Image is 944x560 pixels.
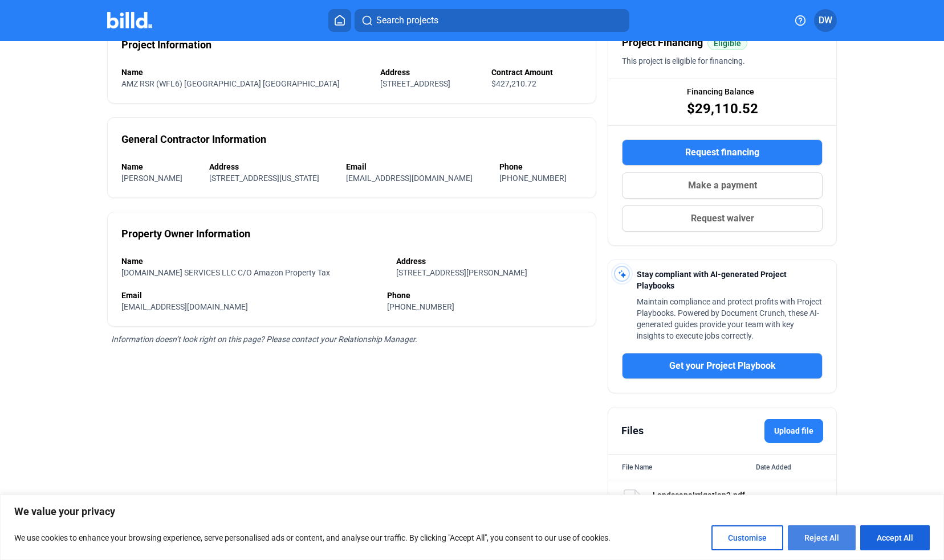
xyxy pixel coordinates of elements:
[376,14,438,27] span: Search projects
[346,161,488,172] div: Email
[111,335,417,344] span: Information doesn’t look right on this page? Please contact your Relationship Manager.
[380,67,479,78] div: Address
[688,179,757,192] span: Make a payment
[355,9,629,32] button: Search projects
[756,462,823,473] div: Date Added
[637,270,787,290] span: Stay compliant with AI-generated Project Playbooks
[346,174,473,183] span: [EMAIL_ADDRESS][DOMAIN_NAME]
[387,302,454,311] span: [PHONE_NUMBER]
[711,525,783,550] button: Customise
[788,525,856,550] button: Reject All
[121,302,248,311] span: [EMAIL_ADDRESS][DOMAIN_NAME]
[107,12,152,28] img: Billd Company Logo
[121,256,385,267] div: Name
[14,505,930,518] p: We value your privacy
[499,174,567,183] span: [PHONE_NUMBER]
[622,353,823,379] button: Get your Project Playbook
[121,226,250,242] div: Property Owner Information
[685,146,759,159] span: Request financing
[121,79,340,88] span: AMZ RSR (WFL6) [GEOGRAPHIC_DATA] [GEOGRAPHIC_DATA]
[622,462,652,473] div: File Name
[121,268,330,277] span: [DOMAIN_NAME] SERVICES LLC C/O Amazon Property Tax
[121,161,198,172] div: Name
[499,161,582,172] div: Phone
[622,56,745,65] span: This project is eligible for financing.
[491,79,536,88] span: $427,210.72
[691,212,754,225] span: Request waiver
[622,205,823,232] button: Request waiver
[14,531,611,545] p: We use cookies to enhance your browsing experience, serve personalised ads or content, and analys...
[819,14,832,27] span: DW
[621,489,644,512] img: document
[121,174,182,183] span: [PERSON_NAME]
[762,494,807,505] div: [DATE]
[813,494,827,508] mat-icon: more_vert
[622,139,823,166] button: Request financing
[814,9,837,32] button: DW
[396,268,527,277] span: [STREET_ADDRESS][PERSON_NAME]
[622,172,823,199] button: Make a payment
[621,423,644,439] div: Files
[491,67,582,78] div: Contract Amount
[387,290,582,301] div: Phone
[209,161,335,172] div: Address
[622,35,703,51] span: Project Financing
[707,36,747,50] mat-chip: Eligible
[396,256,582,267] div: Address
[209,174,319,183] span: [STREET_ADDRESS][US_STATE]
[380,79,450,88] span: [STREET_ADDRESS]
[121,37,211,53] div: Project Information
[121,290,376,301] div: Email
[687,100,758,118] span: $29,110.52
[637,297,822,340] span: Maintain compliance and protect profits with Project Playbooks. Powered by Document Crunch, these...
[860,525,930,550] button: Accept All
[121,131,266,147] div: General Contractor Information
[121,67,369,78] div: Name
[764,419,823,443] label: Upload file
[653,489,754,501] div: LandscapeIrrigation2.pdf
[687,86,754,97] span: Financing Balance
[669,359,776,373] span: Get your Project Playbook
